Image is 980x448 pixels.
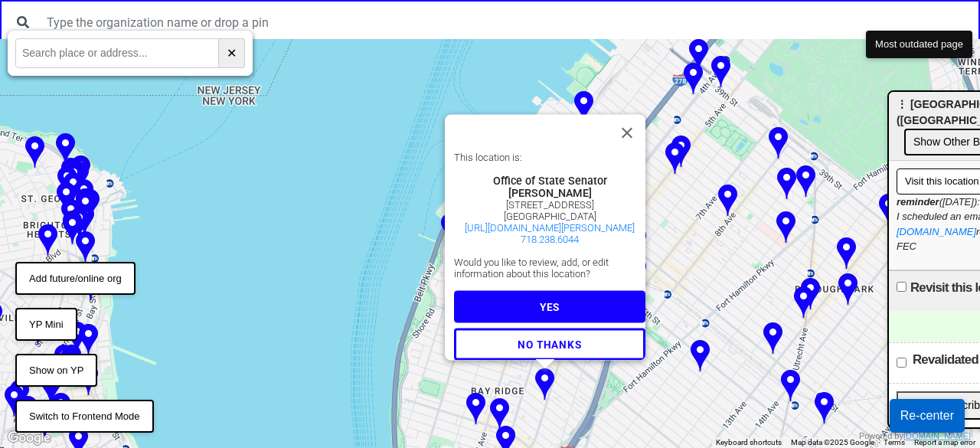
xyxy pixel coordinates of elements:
[518,338,581,350] span: NO THANKS
[897,196,939,208] strong: reminder
[15,400,154,433] button: Switch to Frontend Mode
[866,31,972,58] button: Most outdated page
[15,38,219,68] input: Search place or address...
[15,308,77,342] button: YP Mini
[914,438,975,446] a: Report a map error
[454,211,645,222] div: [GEOGRAPHIC_DATA]
[454,257,645,280] div: Would you like to review, add, or edit information about this location?
[521,234,579,245] a: 718.238.6044
[4,428,54,448] img: Google
[454,291,645,323] button: YES
[465,222,635,234] a: [URL][DOMAIN_NAME][PERSON_NAME]
[609,115,645,152] button: Close
[4,428,54,448] a: Open this area in Google Maps (opens a new window)
[540,301,560,313] span: YES
[716,437,782,448] button: Keyboard shortcuts
[15,262,136,296] button: Add future/online org
[903,431,971,440] a: [DOMAIN_NAME]
[890,399,965,433] button: Re-center
[219,38,245,68] button: ✕
[791,438,874,446] span: Map data ©2025 Google
[454,199,645,211] div: [STREET_ADDRESS]
[454,328,645,360] button: NO THANKS
[38,8,972,37] input: Type the organization name or drop a pin
[15,354,97,388] button: Show on YP
[884,438,905,446] a: Terms (opens in new tab)
[454,152,645,163] div: This location is:
[913,351,978,369] label: Revalidated
[454,175,645,199] div: Office of State Senator [PERSON_NAME]
[859,430,971,443] div: Powered by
